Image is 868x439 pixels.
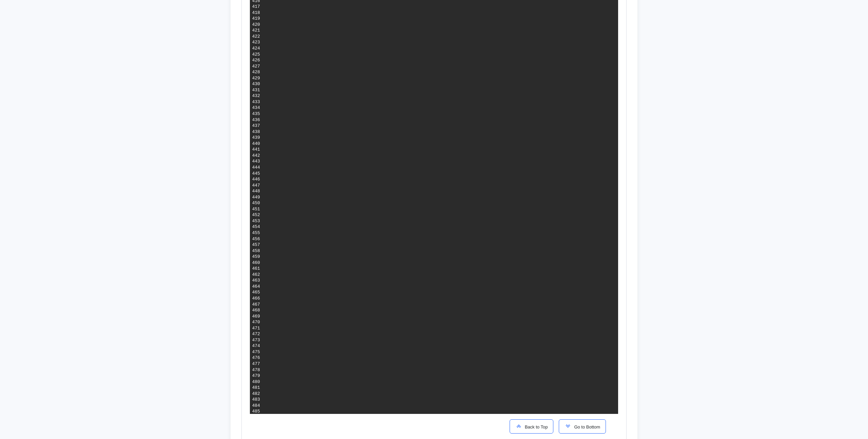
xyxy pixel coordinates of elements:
div: 482 [252,391,260,397]
div: 470 [252,319,260,325]
div: 422 [252,34,260,40]
div: 457 [252,242,260,248]
div: 425 [252,52,260,58]
div: 448 [252,188,260,194]
div: 432 [252,93,260,99]
div: 418 [252,10,260,16]
div: 475 [252,349,260,355]
div: 469 [252,313,260,320]
div: 468 [252,307,260,313]
div: 479 [252,373,260,379]
div: 435 [252,111,260,117]
div: 453 [252,218,260,224]
div: 472 [252,331,260,337]
div: 481 [252,385,260,391]
div: 462 [252,272,260,278]
div: 455 [252,230,260,236]
div: 461 [252,266,260,272]
button: Go to Bottom [559,419,606,434]
div: 460 [252,260,260,266]
div: 431 [252,87,260,93]
div: 443 [252,158,260,165]
div: 471 [252,325,260,331]
div: 423 [252,39,260,45]
div: 485 [252,408,260,415]
div: 463 [252,278,260,284]
div: 439 [252,135,260,141]
div: 427 [252,63,260,70]
div: 473 [252,337,260,343]
div: 445 [252,171,260,177]
div: 419 [252,16,260,22]
div: 430 [252,81,260,87]
div: 444 [252,165,260,171]
div: 446 [252,176,260,183]
img: scroll-to-icon.svg [515,423,522,430]
div: 420 [252,22,260,28]
div: 437 [252,123,260,129]
div: 440 [252,141,260,147]
div: 484 [252,403,260,409]
div: 477 [252,361,260,367]
div: 424 [252,45,260,52]
div: 426 [252,57,260,63]
div: 466 [252,295,260,302]
div: 450 [252,200,260,206]
div: 456 [252,236,260,242]
div: 459 [252,254,260,260]
div: 478 [252,367,260,373]
div: 458 [252,248,260,254]
div: 436 [252,117,260,123]
div: 442 [252,153,260,159]
div: 465 [252,289,260,295]
span: Back to Top [522,424,548,430]
div: 447 [252,183,260,189]
div: 476 [252,355,260,361]
div: 449 [252,194,260,201]
div: 467 [252,302,260,308]
div: 421 [252,27,260,34]
div: 483 [252,397,260,403]
div: 452 [252,212,260,218]
div: 438 [252,129,260,135]
div: 417 [252,4,260,10]
div: 451 [252,206,260,212]
div: 433 [252,99,260,105]
div: 429 [252,75,260,81]
button: Back to Top [510,419,554,434]
div: 428 [252,69,260,75]
span: Go to Bottom [571,424,600,430]
div: 480 [252,379,260,385]
div: 454 [252,224,260,230]
div: 464 [252,284,260,290]
div: 434 [252,105,260,111]
div: 441 [252,147,260,153]
img: scroll-to-icon.svg [565,423,571,430]
div: 474 [252,343,260,349]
